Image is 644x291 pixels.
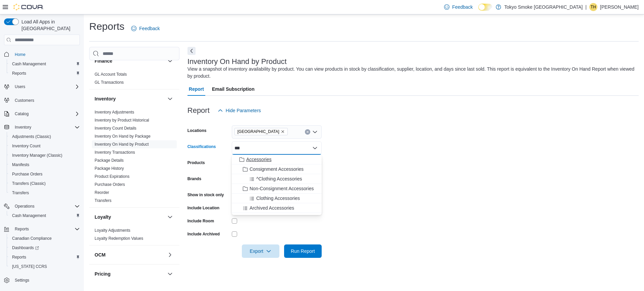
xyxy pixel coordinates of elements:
[95,198,111,203] span: Transfers
[215,104,264,117] button: Hide Parameters
[12,264,47,269] span: [US_STATE] CCRS
[232,164,322,174] button: Consignment Accessories
[12,61,46,67] span: Cash Management
[95,271,165,277] button: Pricing
[9,212,80,220] span: Cash Management
[232,174,322,184] button: ^Clothing Accessories
[7,179,83,188] button: Transfers (Classic)
[7,234,83,243] button: Canadian Compliance
[232,155,322,213] div: Choose from the following options
[281,130,285,134] button: Remove Eglinton Town Centre from selection in this group
[9,244,80,252] span: Dashboards
[95,150,135,155] span: Inventory Transactions
[1,82,83,91] button: Users
[9,151,80,159] span: Inventory Manager (Classic)
[95,174,129,179] a: Product Expirations
[7,132,83,141] button: Adjustments (Classic)
[15,278,29,283] span: Settings
[95,182,125,187] span: Purchase Orders
[187,192,224,198] label: Show in stock only
[95,158,124,163] a: Package Details
[12,110,31,118] button: Catalog
[89,20,124,33] h1: Reports
[95,166,124,171] span: Package History
[12,153,62,158] span: Inventory Manager (Classic)
[95,228,130,233] a: Loyalty Adjustments
[95,110,134,115] span: Inventory Adjustments
[12,83,80,91] span: Users
[9,234,54,242] a: Canadian Compliance
[95,236,143,241] a: Loyalty Redemption Values
[9,179,80,188] span: Transfers (Classic)
[187,66,635,80] div: View a snapshot of inventory availability by product. You can view products in stock by classific...
[95,182,125,187] a: Purchase Orders
[7,151,83,160] button: Inventory Manager (Classic)
[591,3,596,11] span: TH
[12,96,80,104] span: Customers
[166,213,174,221] button: Loyalty
[128,22,162,35] a: Feedback
[232,155,322,164] button: Accessories
[237,128,279,135] span: [GEOGRAPHIC_DATA]
[12,143,41,149] span: Inventory Count
[250,185,314,192] span: Non-Consignment Accessories
[95,190,109,195] span: Reorder
[600,3,639,11] p: [PERSON_NAME]
[19,18,80,32] span: Load All Apps in [GEOGRAPHIC_DATA]
[95,118,149,123] a: Inventory by Product Historical
[95,95,116,102] h3: Inventory
[7,59,83,69] button: Cash Management
[89,70,179,89] div: Finance
[12,245,39,250] span: Dashboards
[95,72,127,77] span: GL Account Totals
[7,69,83,78] button: Reports
[95,126,137,131] a: Inventory Count Details
[7,141,83,151] button: Inventory Count
[12,162,29,167] span: Manifests
[12,202,80,210] span: Operations
[95,214,111,220] h3: Loyalty
[12,236,52,241] span: Canadian Compliance
[312,129,318,135] button: Open list of options
[95,80,124,85] span: GL Transactions
[95,58,165,64] button: Finance
[187,205,219,211] label: Include Location
[15,52,25,57] span: Home
[9,69,29,77] a: Reports
[12,254,26,260] span: Reports
[256,175,302,182] span: ^Clothing Accessories
[13,4,44,10] img: Cova
[95,236,143,241] span: Loyalty Redemption Values
[187,47,196,55] button: Next
[12,134,51,139] span: Adjustments (Classic)
[12,171,43,177] span: Purchase Orders
[212,82,255,96] span: Email Subscription
[95,134,151,139] span: Inventory On Hand by Package
[9,179,48,188] a: Transfers (Classic)
[12,276,32,284] a: Settings
[452,4,473,10] span: Feedback
[95,118,149,123] span: Inventory by Product Historical
[95,251,165,258] button: OCM
[95,214,165,220] button: Loyalty
[1,49,83,59] button: Home
[12,110,80,118] span: Catalog
[250,205,294,211] span: Archived Accessories
[232,184,322,194] button: Non-Consignment Accessories
[291,248,315,254] span: Run Report
[12,50,80,58] span: Home
[187,106,210,115] h3: Report
[9,253,29,261] a: Reports
[9,151,65,159] a: Inventory Manager (Classic)
[15,111,29,117] span: Catalog
[89,108,179,207] div: Inventory
[12,123,80,131] span: Inventory
[15,226,29,232] span: Reports
[187,218,214,224] label: Include Room
[187,231,220,237] label: Include Archived
[1,123,83,132] button: Inventory
[95,271,110,277] h3: Pricing
[9,133,80,141] span: Adjustments (Classic)
[12,181,46,186] span: Transfers (Classic)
